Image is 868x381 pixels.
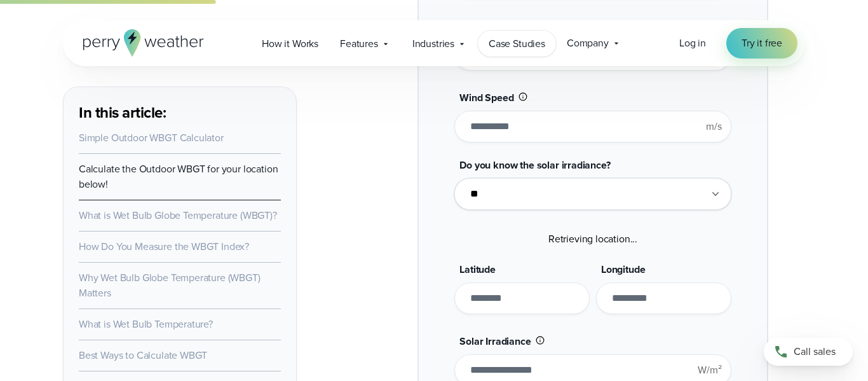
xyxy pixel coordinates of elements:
[79,317,213,331] a: What is Wet Bulb Temperature?
[459,262,496,277] span: Latitude
[601,262,645,277] span: Longitude
[742,36,782,51] span: Try it free
[79,130,224,145] a: Simple Outdoor WBGT Calculator
[478,31,556,57] a: Case Studies
[679,36,706,51] a: Log in
[794,344,836,359] span: Call sales
[79,348,207,363] a: Best Ways to Calculate WBGT
[251,31,329,57] a: How it Works
[459,334,531,349] span: Solar Irradiance
[79,239,249,254] a: How Do You Measure the WBGT Index?
[79,102,281,123] h3: In this article:
[459,158,610,172] span: Do you know the solar irradiance?
[79,270,261,300] a: Why Wet Bulb Globe Temperature (WBGT) Matters
[459,18,538,33] span: Relative Humidity
[79,162,278,191] a: Calculate the Outdoor WBGT for your location below!
[262,36,318,52] span: How it Works
[548,232,637,246] span: Retrieving location...
[459,90,513,105] span: Wind Speed
[726,28,797,59] a: Try it free
[679,36,706,50] span: Log in
[489,36,545,52] span: Case Studies
[764,338,853,366] a: Call sales
[412,36,454,52] span: Industries
[340,36,378,52] span: Features
[79,208,277,223] a: What is Wet Bulb Globe Temperature (WBGT)?
[567,36,609,51] span: Company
